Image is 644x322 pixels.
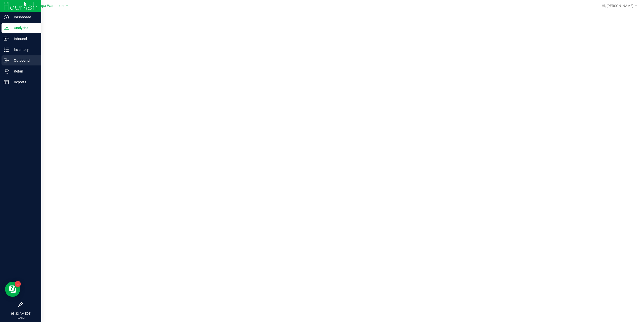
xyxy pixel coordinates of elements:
[15,281,21,287] iframe: Resource center unread badge
[2,316,39,320] p: [DATE]
[9,57,39,63] p: Outbound
[4,36,9,41] inline-svg: Inbound
[4,69,9,74] inline-svg: Retail
[9,79,39,85] p: Reports
[9,47,39,53] p: Inventory
[4,15,9,20] inline-svg: Dashboard
[9,14,39,20] p: Dashboard
[4,47,9,52] inline-svg: Inventory
[602,4,634,8] span: Hi, [PERSON_NAME]!
[5,282,20,297] iframe: Resource center
[35,4,65,8] span: Tampa Warehouse
[9,25,39,31] p: Analytics
[4,58,9,63] inline-svg: Outbound
[2,311,39,316] p: 08:33 AM EDT
[9,36,39,42] p: Inbound
[9,68,39,74] p: Retail
[4,80,9,85] inline-svg: Reports
[4,25,9,30] inline-svg: Analytics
